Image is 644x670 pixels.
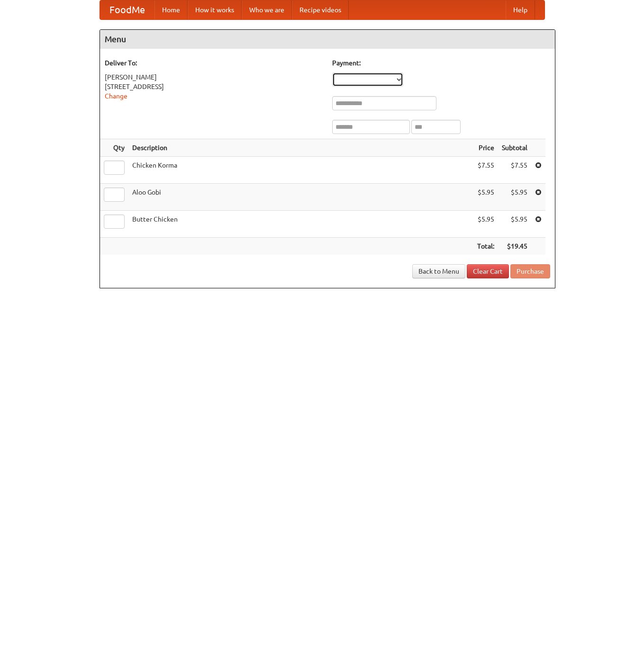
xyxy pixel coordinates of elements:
th: $19.45 [498,238,531,255]
td: Aloo Gobi [128,184,473,211]
a: Who we are [242,0,292,19]
th: Price [473,139,498,157]
a: Change [105,92,127,100]
td: $7.55 [473,157,498,184]
th: Qty [100,139,128,157]
h4: Menu [100,30,555,49]
h5: Deliver To: [105,58,323,68]
button: Purchase [510,264,550,278]
a: How it works [188,0,242,19]
th: Subtotal [498,139,531,157]
td: $5.95 [473,184,498,211]
a: FoodMe [100,0,154,19]
th: Total: [473,238,498,255]
a: Home [154,0,188,19]
td: $5.95 [498,211,531,238]
td: $5.95 [498,184,531,211]
a: Help [506,0,535,19]
td: $7.55 [498,157,531,184]
a: Back to Menu [412,264,465,278]
a: Recipe videos [292,0,349,19]
a: Clear Cart [467,264,509,278]
td: $5.95 [473,211,498,238]
h5: Payment: [332,58,550,68]
div: [PERSON_NAME] [105,72,323,82]
div: [STREET_ADDRESS] [105,82,323,91]
th: Description [128,139,473,157]
td: Chicken Korma [128,157,473,184]
td: Butter Chicken [128,211,473,238]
